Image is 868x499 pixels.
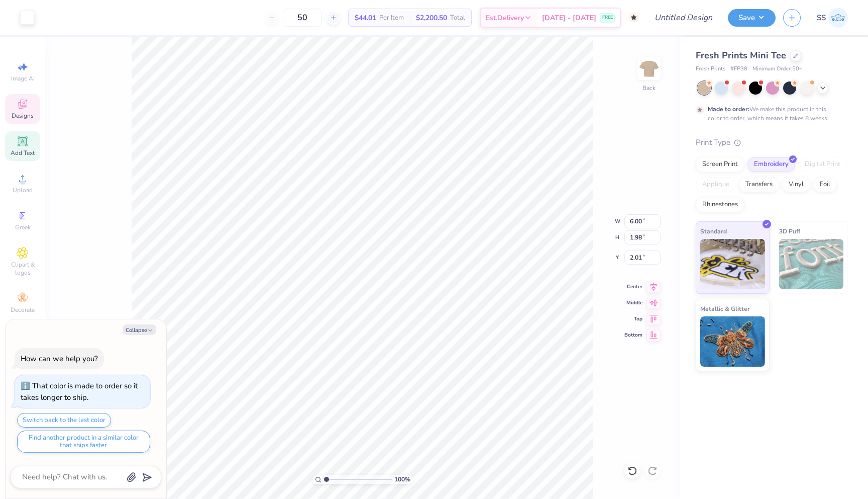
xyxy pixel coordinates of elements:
div: Rhinestones [696,197,744,212]
button: Switch back to the last color [17,413,111,428]
img: Shauna Sully [828,8,848,28]
span: Decorate [11,306,35,314]
img: Standard [700,239,765,289]
span: 3D Puff [779,226,800,236]
div: How can we help you? [21,354,98,364]
span: 100 % [394,475,410,484]
div: Digital Print [798,157,847,172]
button: Save [728,9,776,27]
div: Back [642,84,656,93]
span: SS [817,12,826,24]
div: We make this product in this color to order, which means it takes 8 weeks. [708,105,831,123]
span: Metallic & Glitter [700,303,750,314]
span: FREE [602,14,613,21]
span: Designs [12,112,34,120]
div: Screen Print [696,157,744,172]
span: Greek [15,223,31,231]
span: [DATE] - [DATE] [542,13,596,23]
div: Embroidery [747,157,795,172]
span: Est. Delivery [486,13,524,23]
input: Untitled Design [646,8,720,28]
span: Fresh Prints [696,65,725,73]
span: Add Text [11,149,35,157]
span: Clipart & logos [5,261,40,277]
div: Transfers [739,177,779,192]
span: Total [450,13,465,23]
img: Back [639,58,659,78]
div: Foil [813,177,837,192]
div: Applique [696,177,736,192]
div: Vinyl [782,177,810,192]
span: Top [624,315,642,322]
span: Middle [624,299,642,306]
span: Minimum Order: 50 + [752,65,803,73]
button: Collapse [123,324,156,335]
span: Per Item [379,13,404,23]
span: Center [624,283,642,290]
img: Metallic & Glitter [700,316,765,367]
span: $44.01 [355,13,376,23]
a: SS [817,8,848,28]
span: # FP38 [730,65,747,73]
span: Image AI [11,74,35,82]
span: $2,200.50 [416,13,447,23]
img: 3D Puff [779,239,844,289]
button: Find another product in a similar color that ships faster [17,431,150,453]
span: Fresh Prints Mini Tee [696,49,786,61]
span: Standard [700,226,727,236]
strong: Made to order: [708,105,749,113]
span: Bottom [624,331,642,339]
div: Print Type [696,137,848,148]
div: That color is made to order so it takes longer to ship. [21,381,138,402]
span: Upload [13,186,33,194]
input: – – [283,9,322,27]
